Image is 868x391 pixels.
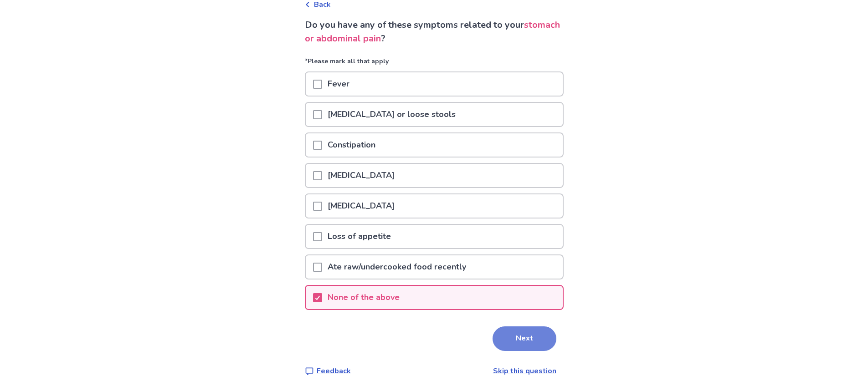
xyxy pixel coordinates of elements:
[322,255,472,279] p: Ate raw/undercooked food recently
[317,366,351,376] p: Feedback
[493,326,556,351] button: Next
[305,56,564,71] p: *Please mark all that apply
[305,18,564,46] p: Do you have any of these symptoms related to your ?
[322,72,355,96] p: Fever
[322,194,400,218] p: [MEDICAL_DATA]
[322,103,461,126] p: [MEDICAL_DATA] or loose stools
[322,286,405,309] p: None of the above
[322,164,400,187] p: [MEDICAL_DATA]
[322,225,396,248] p: Loss of appetite
[305,366,351,376] a: Feedback
[493,366,556,376] a: Skip this question
[322,133,381,157] p: Constipation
